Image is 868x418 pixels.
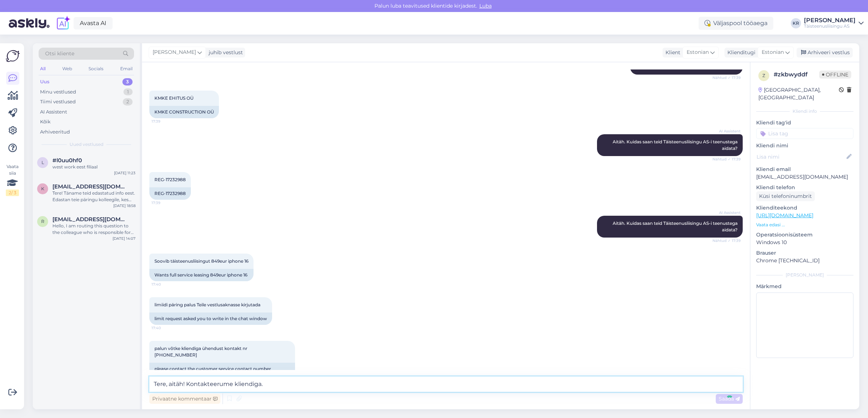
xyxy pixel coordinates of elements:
div: west work eest filiaal [52,164,135,170]
p: Märkmed [756,283,853,290]
span: Estonian [762,48,784,56]
span: Nähtud ✓ 17:39 [712,75,741,80]
p: Kliendi telefon [756,184,853,191]
div: REG-17232988 [149,187,191,200]
span: l [42,160,44,165]
div: AI Assistent [40,108,67,116]
input: Lisa tag [756,128,853,139]
span: Nähtud ✓ 17:39 [712,156,741,162]
div: Klient [663,49,680,56]
span: z [762,73,765,78]
span: Aitäh. Kuidas saan teid Täisteenusliisingu AS-i teenustega aidata? [613,139,739,151]
div: Uus [40,78,50,85]
span: Nähtud ✓ 17:39 [712,238,741,243]
a: Avasta AI [74,17,113,29]
div: [PERSON_NAME] [804,17,856,23]
span: Aitäh. Kuidas saan teid Täisteenusliisingu AS-i teenustega aidata? [613,220,739,232]
div: 3 [122,78,133,85]
div: Web [61,64,74,73]
div: KR [791,18,801,28]
div: Tiimi vestlused [40,98,76,106]
span: Otsi kliente [45,50,74,57]
div: Väljaspool tööaega [699,17,773,30]
span: KMKE EHITUS OÜ [154,95,193,101]
div: [DATE] 18:58 [113,203,135,208]
p: Brauser [756,249,853,257]
span: Estonian [687,48,709,56]
p: Kliendi nimi [756,142,853,150]
div: Kõik [40,118,51,126]
div: All [39,64,47,73]
div: juhib vestlust [206,49,243,56]
div: # zkbwyddf [774,70,819,79]
div: [GEOGRAPHIC_DATA], [GEOGRAPHIC_DATA] [758,86,839,101]
span: k [41,186,44,191]
span: limiidi päring palus Teile vestlusaknasse kirjutada [154,302,260,307]
span: [PERSON_NAME] [153,48,196,56]
p: Chrome [TECHNICAL_ID] [756,257,853,264]
div: Klienditugi [724,49,755,56]
div: Kliendi info [756,108,853,115]
span: Soovib täisteenusliisingut 849eur iphone 16 [154,258,248,264]
div: 1 [123,88,133,96]
p: Operatsioonisüsteem [756,231,853,239]
span: Offline [819,71,851,79]
span: AI Assistent [713,210,741,215]
div: Vaata siia [6,163,19,196]
span: #l0uu0hf0 [52,157,82,164]
span: 17:40 [152,325,179,331]
span: palun võtke kliendiga ühendust kontakt nr [PHONE_NUMBER] [154,346,248,358]
div: KMKE CONSTRUCTION OÜ [149,106,219,118]
div: [DATE] 14:07 [113,236,135,241]
span: r [41,219,44,224]
span: kristiine@tele2.com [52,183,128,190]
img: Askly Logo [6,49,20,63]
div: 2 / 3 [6,190,19,196]
div: Tere! Täname teid edastatud info eest. Edastan teie päringu kolleegile, kes vaatab selle [PERSON_... [52,190,135,203]
span: Uued vestlused [70,141,103,148]
p: Kliendi tag'id [756,119,853,127]
a: [URL][DOMAIN_NAME] [756,212,813,219]
span: 17:39 [152,200,179,206]
span: Luba [477,3,494,9]
span: AI Assistent [713,128,741,134]
span: 17:39 [152,119,179,124]
span: 17:40 [152,282,179,287]
div: Wants full service leasing 849eur iphone 16 [149,269,254,281]
div: 2 [123,98,133,106]
div: [PERSON_NAME] [756,272,853,278]
div: Hello, I am routing this question to the colleague who is responsible for this topic. The reply m... [52,223,135,236]
div: Täisteenusliisingu AS [804,23,856,29]
p: Kliendi email [756,166,853,173]
a: [PERSON_NAME]Täisteenusliisingu AS [804,17,864,29]
div: Arhiveeri vestlus [797,48,853,57]
span: REG-17232988 [154,177,186,182]
div: [DATE] 11:23 [114,170,135,176]
div: please contact the customer service contact number [PHONE_NUMBER] [149,363,295,382]
p: [EMAIL_ADDRESS][DOMAIN_NAME] [756,173,853,181]
div: Socials [87,64,105,73]
p: Klienditeekond [756,204,853,212]
img: explore-ai [55,16,71,31]
div: Arhiveeritud [40,128,70,136]
p: Windows 10 [756,239,853,246]
div: Küsi telefoninumbrit [756,191,815,201]
div: Minu vestlused [40,88,76,96]
div: Email [119,64,134,73]
p: Vaata edasi ... [756,222,853,228]
span: rimantasbru@gmail.com [52,216,128,223]
div: limit request asked you to write in the chat window [149,312,272,325]
input: Lisa nimi [757,153,845,161]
